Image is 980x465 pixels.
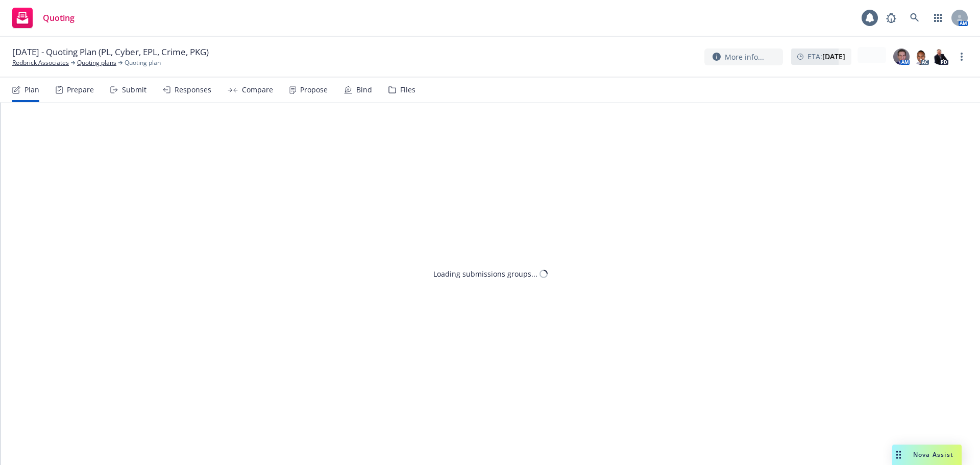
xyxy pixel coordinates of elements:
[725,52,764,62] span: More info...
[125,58,161,67] span: Quoting plan
[300,86,328,94] div: Propose
[8,4,79,32] a: Quoting
[77,58,116,67] a: Quoting plans
[881,8,901,28] a: Report a Bug
[12,46,209,58] span: [DATE] - Quoting Plan (PL, Cyber, EPL, Crime, PKG)
[175,86,211,94] div: Responses
[43,14,75,22] span: Quoting
[904,8,925,28] a: Search
[400,86,415,94] div: Files
[893,48,910,65] img: photo
[24,86,39,94] div: Plan
[67,86,94,94] div: Prepare
[242,86,273,94] div: Compare
[704,48,783,65] button: More info...
[892,445,962,465] button: Nova Assist
[122,86,146,94] div: Submit
[913,48,929,65] img: photo
[12,58,69,67] a: Redbrick Associates
[433,268,537,279] div: Loading submissions groups...
[913,450,953,459] span: Nova Assist
[928,8,948,28] a: Switch app
[356,86,372,94] div: Bind
[892,445,905,465] div: Drag to move
[822,52,845,61] strong: [DATE]
[807,51,845,62] span: ETA :
[955,51,968,63] a: more
[932,48,948,65] img: photo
